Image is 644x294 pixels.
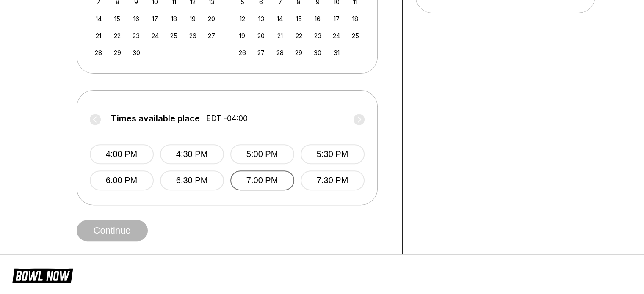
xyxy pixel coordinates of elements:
[160,144,224,164] button: 4:30 PM
[187,30,199,41] div: Choose Friday, September 26th, 2025
[350,30,361,41] div: Choose Saturday, October 25th, 2025
[168,13,180,25] div: Choose Thursday, September 18th, 2025
[274,47,286,58] div: Choose Tuesday, October 28th, 2025
[230,170,294,190] button: 7:00 PM
[312,30,323,41] div: Choose Thursday, October 23rd, 2025
[293,30,304,41] div: Choose Wednesday, October 22nd, 2025
[90,144,154,164] button: 4:00 PM
[112,13,123,25] div: Choose Monday, September 15th, 2025
[331,13,342,25] div: Choose Friday, October 17th, 2025
[112,30,123,41] div: Choose Monday, September 22nd, 2025
[274,30,286,41] div: Choose Tuesday, October 21st, 2025
[206,30,217,41] div: Choose Saturday, September 27th, 2025
[149,30,161,41] div: Choose Wednesday, September 24th, 2025
[293,13,304,25] div: Choose Wednesday, October 15th, 2025
[93,13,104,25] div: Choose Sunday, September 14th, 2025
[255,47,267,58] div: Choose Monday, October 27th, 2025
[230,144,294,164] button: 5:00 PM
[149,13,161,25] div: Choose Wednesday, September 17th, 2025
[237,47,248,58] div: Choose Sunday, October 26th, 2025
[93,30,104,41] div: Choose Sunday, September 21st, 2025
[301,144,365,164] button: 5:30 PM
[187,13,199,25] div: Choose Friday, September 19th, 2025
[312,47,323,58] div: Choose Thursday, October 30th, 2025
[274,13,286,25] div: Choose Tuesday, October 14th, 2025
[206,13,217,25] div: Choose Saturday, September 20th, 2025
[168,30,180,41] div: Choose Thursday, September 25th, 2025
[312,13,323,25] div: Choose Thursday, October 16th, 2025
[111,114,200,123] span: Times available place
[90,170,154,190] button: 6:00 PM
[350,13,361,25] div: Choose Saturday, October 18th, 2025
[130,13,142,25] div: Choose Tuesday, September 16th, 2025
[112,47,123,58] div: Choose Monday, September 29th, 2025
[293,47,304,58] div: Choose Wednesday, October 29th, 2025
[301,170,365,190] button: 7:30 PM
[130,30,142,41] div: Choose Tuesday, September 23rd, 2025
[331,30,342,41] div: Choose Friday, October 24th, 2025
[255,13,267,25] div: Choose Monday, October 13th, 2025
[237,13,248,25] div: Choose Sunday, October 12th, 2025
[93,47,104,58] div: Choose Sunday, September 28th, 2025
[331,47,342,58] div: Choose Friday, October 31st, 2025
[130,47,142,58] div: Choose Tuesday, September 30th, 2025
[255,30,267,41] div: Choose Monday, October 20th, 2025
[206,114,248,123] span: EDT -04:00
[160,170,224,190] button: 6:30 PM
[237,30,248,41] div: Choose Sunday, October 19th, 2025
